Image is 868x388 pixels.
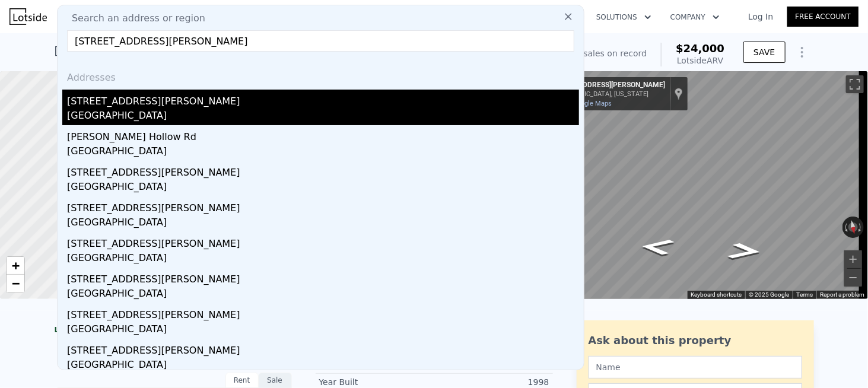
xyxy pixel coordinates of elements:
[548,90,665,98] div: [GEOGRAPHIC_DATA], [US_STATE]
[589,332,802,349] div: Ask about this property
[67,90,579,109] div: [STREET_ADDRESS][PERSON_NAME]
[62,11,205,26] span: Search an address or region
[7,275,24,292] a: Zoom out
[319,376,434,388] div: Year Built
[543,71,868,299] div: Street View
[225,373,259,388] div: Rent
[676,42,724,55] span: $24,000
[62,61,579,90] div: Addresses
[67,232,579,251] div: [STREET_ADDRESS][PERSON_NAME]
[842,217,849,238] button: Rotate counterclockwise
[67,30,574,52] input: Enter an address, city, region, neighborhood or zip code
[587,7,661,28] button: Solutions
[67,303,579,322] div: [STREET_ADDRESS][PERSON_NAME]
[676,55,724,66] div: Lotside ARV
[67,268,579,287] div: [STREET_ADDRESS][PERSON_NAME]
[67,161,579,180] div: [STREET_ADDRESS][PERSON_NAME]
[713,239,777,264] path: Go West, Barker St
[67,144,579,161] div: [GEOGRAPHIC_DATA]
[675,87,683,100] a: Show location on map
[844,269,862,287] button: Zoom out
[691,291,742,299] button: Keyboard shortcuts
[661,7,729,28] button: Company
[67,322,579,339] div: [GEOGRAPHIC_DATA]
[796,291,813,298] a: Terms
[790,40,814,64] button: Show Options
[67,125,579,144] div: [PERSON_NAME] Hollow Rd
[259,373,292,388] div: Sale
[9,8,47,25] img: Lotside
[67,180,579,196] div: [GEOGRAPHIC_DATA]
[67,251,579,268] div: [GEOGRAPHIC_DATA]
[820,291,864,298] a: Report a problem
[67,339,579,358] div: [STREET_ADDRESS][PERSON_NAME]
[743,42,785,63] button: SAVE
[858,217,864,238] button: Rotate clockwise
[749,291,789,298] span: © 2025 Google
[543,71,868,299] div: Map
[625,234,689,259] path: Go East, Barker St
[844,250,862,268] button: Zoom in
[67,358,579,374] div: [GEOGRAPHIC_DATA]
[67,196,579,215] div: [STREET_ADDRESS][PERSON_NAME]
[734,11,787,23] a: Log In
[787,7,859,27] a: Free Account
[12,258,20,273] span: +
[548,81,665,90] div: [STREET_ADDRESS][PERSON_NAME]
[589,356,802,379] input: Name
[12,276,20,291] span: −
[67,287,579,303] div: [GEOGRAPHIC_DATA]
[7,257,24,275] a: Zoom in
[67,109,579,125] div: [GEOGRAPHIC_DATA]
[55,337,292,358] div: No sales history record for this property.
[55,43,427,59] div: [STREET_ADDRESS][PERSON_NAME] , [GEOGRAPHIC_DATA] , TN 37040
[847,216,860,238] button: Reset the view
[434,376,549,388] div: 1998
[55,325,292,337] div: LISTING & SALE HISTORY
[67,215,579,232] div: [GEOGRAPHIC_DATA]
[846,75,864,93] button: Toggle fullscreen view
